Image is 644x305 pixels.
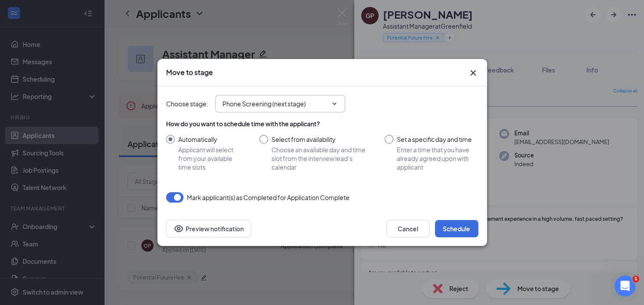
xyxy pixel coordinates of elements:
[632,275,639,282] span: 1
[187,192,350,203] span: Mark applicant(s) as Completed for Application Complete
[166,220,251,237] button: Preview notificationEye
[166,99,208,108] span: Choose stage :
[468,68,478,78] svg: Cross
[435,220,478,237] button: Schedule
[173,223,184,234] svg: Eye
[331,100,338,107] svg: ChevronDown
[615,275,635,296] iframe: Intercom live chat
[386,220,430,237] button: Cancel
[468,68,478,78] button: Close
[166,68,213,77] h3: Move to stage
[166,119,478,128] div: How do you want to schedule time with the applicant?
